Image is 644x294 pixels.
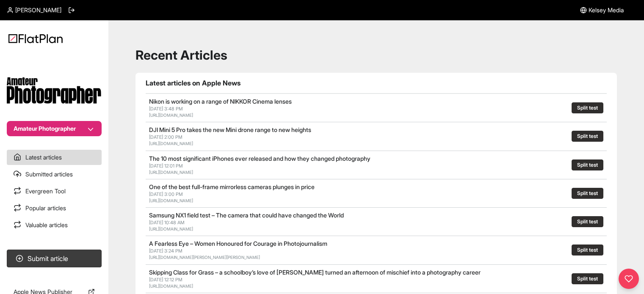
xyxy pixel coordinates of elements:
[149,277,182,283] span: [DATE] 12:12 PM
[572,216,603,227] button: Split test
[149,220,185,225] span: [DATE] 10:48 AM
[149,269,481,276] a: Skipping Class for Grass – a schoolboy’s love of [PERSON_NAME] turned an afternoon of mischief in...
[7,121,102,136] button: Amateur Photographer
[7,150,102,165] a: Latest articles
[149,226,193,231] a: [URL][DOMAIN_NAME]
[149,163,183,169] span: [DATE] 12:01 PM
[7,250,102,267] button: Submit article
[149,255,260,260] a: [URL][DOMAIN_NAME][PERSON_NAME][PERSON_NAME]
[149,134,182,140] span: [DATE] 2:00 PM
[146,78,607,88] h1: Latest articles on Apple News
[149,170,193,175] a: [URL][DOMAIN_NAME]
[149,283,193,289] a: [URL][DOMAIN_NAME]
[572,273,603,284] button: Split test
[572,102,603,113] button: Split test
[7,167,102,182] a: Submitted articles
[572,245,603,256] button: Split test
[8,34,63,43] img: Logo
[572,159,603,170] button: Split test
[7,6,61,14] a: [PERSON_NAME]
[149,98,292,105] a: Nikon is working on a range of NIKKOR Cinema lenses
[149,183,315,190] a: One of the best full-frame mirrorless cameras plunges in price
[572,188,603,199] button: Split test
[572,131,603,142] button: Split test
[149,141,193,146] a: [URL][DOMAIN_NAME]
[7,77,102,104] img: Publication Logo
[149,113,193,118] a: [URL][DOMAIN_NAME]
[7,184,102,199] a: Evergreen Tool
[149,106,183,112] span: [DATE] 3:48 PM
[149,248,182,254] span: [DATE] 3:24 PM
[149,155,370,162] a: The 10 most significant iPhones ever released and how they changed photography
[149,212,344,219] a: Samsung NX1 field test – The camera that could have changed the World
[15,6,61,14] span: [PERSON_NAME]
[7,217,102,233] a: Valuable articles
[135,47,617,63] h1: Recent Articles
[589,6,624,14] span: Kelsey Media
[149,126,311,133] a: DJI Mini 5 Pro takes the new Mini drone range to new heights
[149,240,327,247] a: A Fearless Eye – Women Honoured for Courage in Photojournalism
[149,191,183,197] span: [DATE] 3:00 PM
[7,201,102,216] a: Popular articles
[149,198,193,203] a: [URL][DOMAIN_NAME]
